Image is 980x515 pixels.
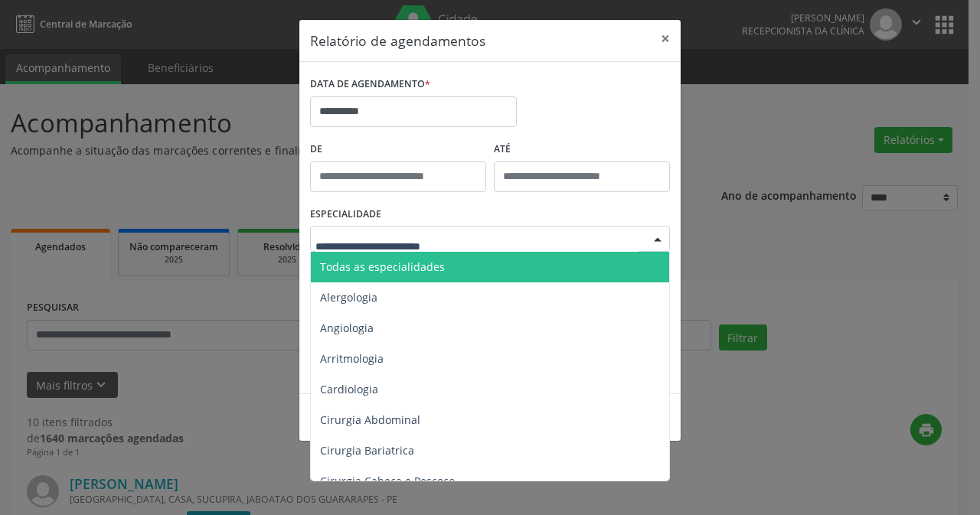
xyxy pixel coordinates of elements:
[310,203,381,227] label: ESPECIALIDADE
[320,382,378,396] span: Cardiologia
[320,412,420,427] span: Cirurgia Abdominal
[320,474,455,488] span: Cirurgia Cabeça e Pescoço
[320,351,384,366] span: Arritmologia
[320,290,377,305] span: Alergologia
[320,259,445,274] span: Todas as especialidades
[310,31,485,51] h5: Relatório de agendamentos
[320,321,374,335] span: Angiologia
[320,443,414,458] span: Cirurgia Bariatrica
[310,73,430,96] label: DATA DE AGENDAMENTO
[310,138,486,161] label: De
[494,138,670,161] label: ATÉ
[650,20,681,57] button: Close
